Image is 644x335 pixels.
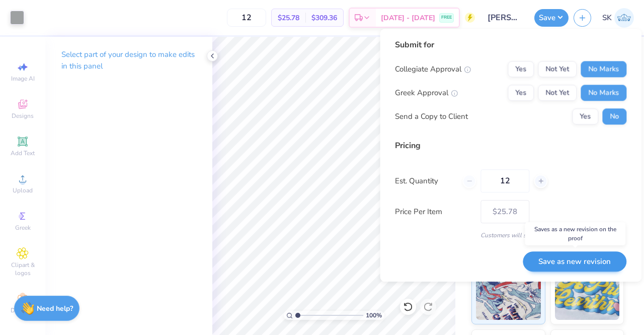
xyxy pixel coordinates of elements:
[480,8,529,28] input: Untitled Design
[11,75,35,83] span: Image AI
[15,224,31,232] span: Greek
[61,49,196,72] p: Select part of your design to make edits in this panel
[395,140,626,152] div: Pricing
[572,108,598,124] button: Yes
[555,270,620,320] img: Puff Ink
[581,61,626,77] button: No Marks
[508,85,534,101] button: Yes
[525,222,625,245] div: Saves as a new revision on the proof
[395,206,473,218] label: Price Per Item
[13,186,33,194] span: Upload
[381,13,435,23] span: [DATE] - [DATE]
[476,270,541,320] img: Standard
[395,39,626,51] div: Submit for
[602,8,634,28] a: SK
[602,12,612,24] span: SK
[538,61,577,77] button: Not Yet
[534,9,569,27] button: Save
[395,111,468,122] div: Send a Copy to Client
[5,261,40,277] span: Clipart & logos
[366,311,382,320] span: 100 %
[614,8,634,28] img: Sophia Karamanoukian
[602,108,626,124] button: No
[395,87,458,99] div: Greek Approval
[11,149,35,157] span: Add Text
[395,63,471,75] div: Collegiate Approval
[538,85,577,101] button: Not Yet
[227,9,266,27] input: – –
[581,85,626,101] button: No Marks
[12,112,34,120] span: Designs
[395,231,626,240] div: Customers will see this price on HQ.
[480,169,529,192] input: – –
[523,251,626,272] button: Save as new revision
[441,14,452,21] span: FREE
[37,304,73,313] strong: Need help?
[11,306,35,314] span: Decorate
[508,61,534,77] button: Yes
[311,13,337,23] span: $309.36
[395,175,455,187] label: Est. Quantity
[278,13,299,23] span: $25.78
